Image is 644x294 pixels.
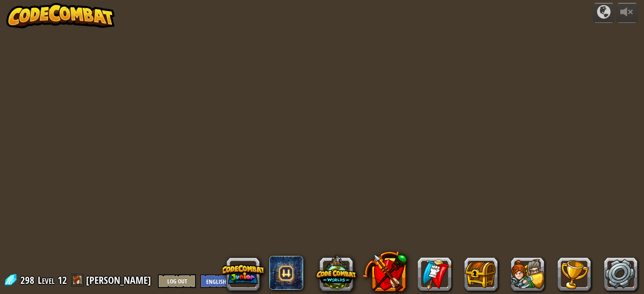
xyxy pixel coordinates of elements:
[6,3,115,28] img: CodeCombat - Learn how to code by playing a game
[593,3,614,23] button: Campaigns
[20,273,37,287] span: 298
[38,273,55,287] span: Level
[58,273,67,287] span: 12
[86,273,154,287] a: [PERSON_NAME]
[158,274,196,288] button: Log Out
[616,3,638,23] button: Adjust volume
